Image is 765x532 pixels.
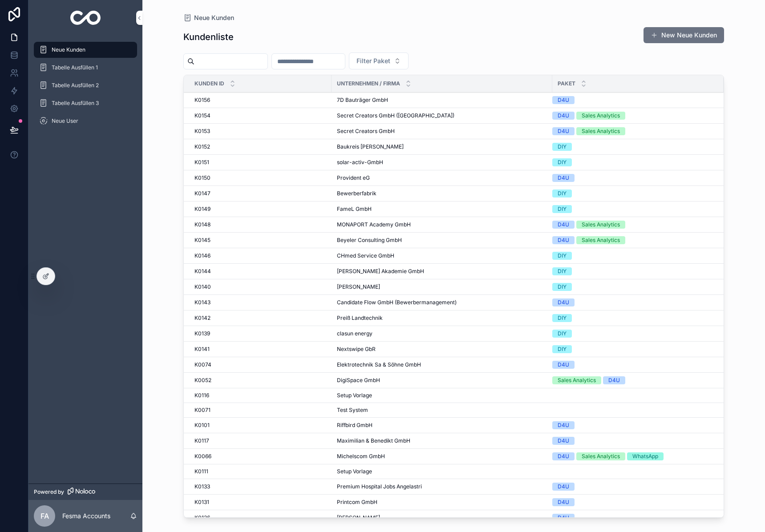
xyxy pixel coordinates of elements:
a: D4USales Analytics [552,236,713,244]
a: DigiSpace GmbH [337,377,547,384]
a: Preiß Landtechnik [337,314,547,322]
span: Unternehmen / Firma [337,80,400,87]
div: Sales Analytics [582,452,620,460]
a: D4USales Analytics [552,127,713,135]
a: K0133 [194,483,326,490]
a: Baukreis [PERSON_NAME] [337,143,547,150]
a: K0117 [194,437,326,444]
span: Baukreis [PERSON_NAME] [337,143,404,150]
a: DIY [552,330,713,338]
span: Filter Paket [356,56,390,65]
span: Neue Kunden [194,13,234,22]
span: K0147 [194,190,210,197]
a: D4U [552,498,713,506]
span: Riffbird GmbH [337,422,372,429]
a: K0074 [194,361,326,368]
a: K0148 [194,221,326,228]
div: D4U [558,112,569,120]
span: K0133 [194,483,210,490]
span: K0117 [194,437,209,444]
a: D4U [552,483,713,491]
a: Setup Vorlage [337,392,547,399]
a: Beyeler Consulting GmbH [337,237,547,244]
span: 7D Bauträger GmbH [337,97,388,104]
div: D4U [608,376,620,384]
div: D4U [558,483,569,491]
a: Michelscom GmbH [337,453,547,460]
a: K0140 [194,283,326,290]
span: Secret Creators GmbH [337,128,395,135]
div: Sales Analytics [582,236,620,244]
a: D4USales Analytics [552,221,713,229]
a: Sales AnalyticsD4U [552,376,713,384]
span: K0143 [194,299,210,306]
a: DIY [552,252,713,260]
span: Premium Hospital Jobs Angelastri [337,483,422,490]
span: K0131 [194,499,209,506]
span: [PERSON_NAME] [337,283,380,290]
div: D4U [558,174,569,182]
p: Fesma Accounts [62,512,110,520]
span: Kunden ID [194,80,224,87]
span: K0151 [194,159,209,166]
span: K0145 [194,237,210,244]
a: D4USales AnalyticsWhatsApp [552,452,713,460]
a: solar-activ-GmbH [337,159,547,166]
div: DIY [558,314,567,322]
span: FA [40,511,49,521]
a: [PERSON_NAME] Akademie GmbH [337,268,547,275]
div: Sales Analytics [558,376,596,384]
div: D4U [558,452,569,460]
a: Printcom GmbH [337,499,547,506]
a: Tabelle Ausfüllen 3 [34,95,137,111]
span: Printcom GmbH [337,499,377,506]
div: Sales Analytics [582,112,620,120]
a: K0116 [194,392,326,399]
span: K0154 [194,112,210,119]
a: K0066 [194,453,326,460]
span: K0152 [194,143,210,150]
a: D4USales Analytics [552,112,713,120]
span: Paket [558,80,575,87]
span: K0052 [194,377,211,384]
span: K0140 [194,283,211,290]
a: Secret Creators GmbH [337,128,547,135]
a: Premium Hospital Jobs Angelastri [337,483,547,490]
a: K0141 [194,346,326,353]
a: Provident eG [337,174,547,181]
span: CHmed Service GmbH [337,252,394,259]
span: Neue User [52,117,78,125]
a: Neue Kunden [183,13,234,22]
a: K0147 [194,190,326,197]
div: D4U [558,221,569,229]
span: Neue Kunden [52,46,85,53]
a: Candidate Flow GmbH (Bewerbermanagement) [337,299,547,306]
span: K0101 [194,422,210,429]
span: Powered by [34,488,64,496]
a: [PERSON_NAME] [337,283,547,290]
span: Test System [337,407,368,414]
a: K0149 [194,206,326,213]
a: DIY [552,283,713,291]
div: D4U [558,236,569,244]
a: DIY [552,189,713,197]
div: D4U [558,127,569,135]
a: Neue Kunden [34,42,137,58]
div: D4U [558,421,569,429]
span: solar-activ-GmbH [337,159,383,166]
a: [PERSON_NAME] [337,514,547,521]
span: [PERSON_NAME] Akademie GmbH [337,268,424,275]
div: DIY [558,345,567,353]
a: DIY [552,314,713,322]
span: K0146 [194,252,210,259]
div: D4U [558,514,569,522]
span: clasun energy [337,330,372,337]
div: DIY [558,330,567,338]
div: DIY [558,143,567,151]
a: K0151 [194,159,326,166]
button: New Neue Kunden [644,27,724,43]
img: App logo [70,11,101,25]
a: Powered by [28,484,142,500]
div: DIY [558,189,567,197]
span: K0153 [194,128,210,135]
